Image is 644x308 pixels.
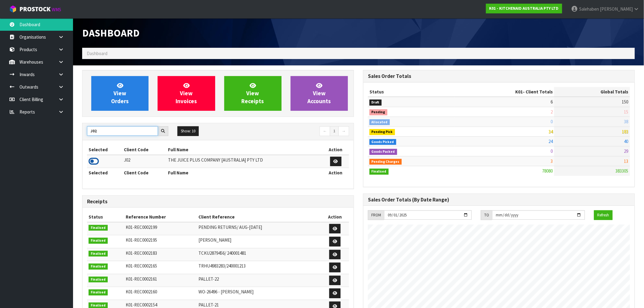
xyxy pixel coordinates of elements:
[548,138,553,144] span: 24
[369,119,390,125] span: Allocated
[369,139,396,145] span: Goods Picked
[87,168,122,178] th: Selected
[122,155,166,168] td: J02
[320,126,330,136] a: ←
[291,76,348,111] a: ViewAccounts
[111,82,129,105] span: View Orders
[124,212,197,222] th: Reference Number
[126,289,157,295] span: K01-REC0002160
[19,5,51,13] span: ProStock
[600,6,633,12] span: [PERSON_NAME]
[82,26,140,39] span: Dashboard
[122,168,166,178] th: Client Code
[624,138,628,144] span: 40
[176,82,197,105] span: View Invoices
[579,6,599,12] span: Salehaben
[9,5,17,13] img: cube-alt.png
[197,212,321,222] th: Client Reference
[551,119,553,124] span: 0
[307,82,331,105] span: View Accounts
[198,250,246,256] span: TCKU2879456/ 240001481
[369,169,389,175] span: Finalised
[198,263,246,269] span: TRHU4983283/240001213
[52,7,61,12] small: WMS
[542,168,553,174] span: 78080
[126,250,157,256] span: K01-REC0002183
[369,100,382,106] span: Draft
[242,82,264,105] span: View Receipts
[89,264,108,270] span: Finalised
[87,212,124,222] th: Status
[91,76,149,111] a: ViewOrders
[622,129,628,135] span: 183
[126,237,157,243] span: K01-REC0002195
[89,251,108,257] span: Finalised
[548,129,553,135] span: 34
[166,155,322,168] td: THE JUICE PLUS COMPANY [AUSTRALIA] PTY LTD
[126,276,157,282] span: K01-REC0002161
[622,99,628,105] span: 150
[624,109,628,115] span: 15
[122,145,166,155] th: Client Code
[338,126,349,136] a: →
[551,158,553,164] span: 3
[89,225,108,231] span: Finalised
[222,126,349,137] nav: Page navigation
[89,238,108,244] span: Finalised
[158,76,215,111] a: ViewInvoices
[198,289,254,295] span: WO-26496 - [PERSON_NAME]
[624,148,628,154] span: 29
[126,224,157,230] span: K01-REC0002199
[551,109,553,115] span: 2
[515,89,523,95] span: K01
[198,224,262,230] span: PENDING RETURNS/ AUG-[DATE]
[368,210,384,220] div: FROM
[321,212,349,222] th: Action
[177,126,199,136] button: Show: 10
[551,99,553,105] span: 6
[486,4,562,13] a: K01 - KITCHENAID AUSTRALIA PTY LTD
[87,145,122,155] th: Selected
[126,302,157,308] span: K01-REC0002154
[87,126,158,136] input: Search clients
[616,168,628,174] span: 383305
[126,263,157,269] span: K01-REC0002165
[330,126,339,136] a: 1
[369,159,402,165] span: Pending Charges
[368,73,630,79] h3: Sales Order Totals
[624,119,628,124] span: 38
[89,289,108,296] span: Finalised
[224,76,282,111] a: ViewReceipts
[368,87,455,97] th: Status
[89,277,108,283] span: Finalised
[455,87,555,97] th: - Client Totals
[489,6,559,11] strong: K01 - KITCHENAID AUSTRALIA PTY LTD
[87,199,349,205] h3: Receipts
[481,210,492,220] div: TO
[166,168,322,178] th: Full Name
[368,197,630,203] h3: Sales Order Totals (By Date Range)
[198,302,219,308] span: PALLET-21
[624,158,628,164] span: 13
[322,168,349,178] th: Action
[322,145,349,155] th: Action
[198,276,219,282] span: PALLET-22
[166,145,322,155] th: Full Name
[554,87,630,97] th: Global Totals
[369,149,397,155] span: Goods Packed
[87,51,107,56] span: Dashboard
[594,210,613,220] button: Refresh
[369,129,395,135] span: Pending Pick
[198,237,231,243] span: [PERSON_NAME]
[369,109,387,115] span: Pending
[551,148,553,154] span: 0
